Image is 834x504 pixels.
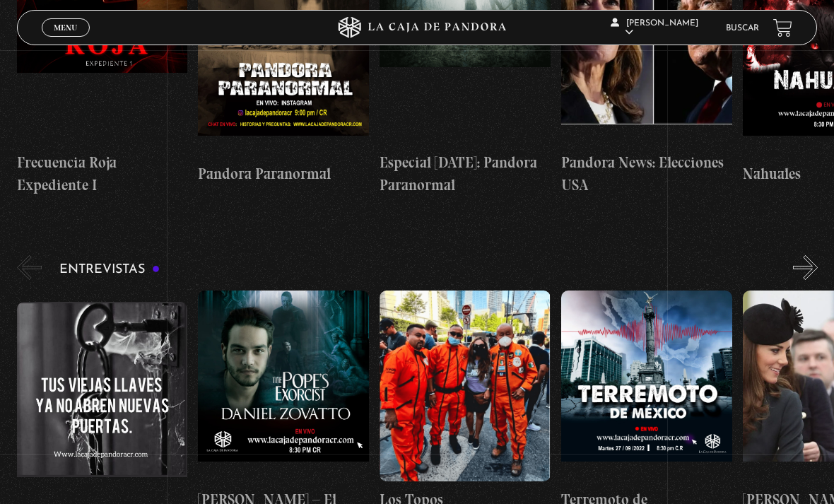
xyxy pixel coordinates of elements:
h3: Entrevistas [59,263,160,276]
h4: Pandora Paranormal [198,163,369,185]
a: View your shopping cart [773,18,792,37]
button: Previous [17,255,42,280]
span: Cerrar [49,35,83,45]
h4: Especial [DATE]: Pandora Paranormal [380,151,551,196]
button: Next [793,255,818,280]
h4: Pandora News: Elecciones USA [561,151,732,196]
h4: Frecuencia Roja Expediente I [17,151,188,196]
a: Buscar [726,24,759,33]
span: Menu [54,23,77,32]
span: [PERSON_NAME] [611,19,698,37]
